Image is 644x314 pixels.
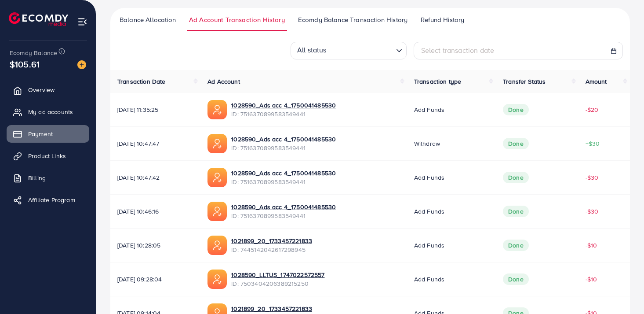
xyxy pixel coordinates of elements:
[414,241,444,250] span: Add funds
[586,77,607,86] span: Amount
[28,85,55,94] span: Overview
[10,48,57,57] span: Ecomdy Balance
[120,15,176,25] span: Balance Allocation
[77,17,87,27] img: menu
[231,211,336,220] span: ID: 7516370899583549441
[414,105,444,114] span: Add funds
[298,15,408,25] span: Ecomdy Balance Transaction History
[414,275,444,284] span: Add funds
[421,45,495,55] span: Select transaction date
[414,207,444,216] span: Add funds
[414,173,444,182] span: Add funds
[117,275,193,284] span: [DATE] 09:28:04
[503,240,529,251] span: Done
[28,174,46,182] span: Billing
[28,151,66,160] span: Product Links
[503,104,529,115] span: Done
[28,107,73,116] span: My ad accounts
[231,169,336,177] a: 1028590_Ads acc 4_1750041485530
[117,139,193,148] span: [DATE] 10:47:47
[117,207,193,216] span: [DATE] 10:46:16
[503,172,529,183] span: Done
[586,207,599,216] span: -$30
[117,241,193,250] span: [DATE] 10:28:05
[189,15,285,25] span: Ad Account Transaction History
[421,15,464,25] span: Refund History
[231,203,336,211] a: 1028590_Ads acc 4_1750041485530
[503,138,529,149] span: Done
[503,206,529,217] span: Done
[231,110,336,118] span: ID: 7516370899583549441
[207,168,227,187] img: ic-ads-acc.e4c84228.svg
[7,147,89,165] a: Product Links
[586,275,597,284] span: -$10
[7,169,89,187] a: Billing
[9,12,68,26] img: logo
[231,245,312,254] span: ID: 7445142042617298945
[607,274,637,307] iframe: Chat
[231,270,324,279] a: 1028590_LLTUS_1747022572557
[295,43,328,57] span: All status
[117,105,193,114] span: [DATE] 11:35:25
[414,139,440,148] span: Withdraw
[231,144,336,152] span: ID: 7516370899583549441
[586,105,599,114] span: -$20
[231,279,324,288] span: ID: 7503404206389215250
[231,135,336,144] a: 1028590_Ads acc 4_1750041485530
[586,241,597,250] span: -$10
[207,202,227,221] img: ic-ads-acc.e4c84228.svg
[231,236,312,245] a: 1021899_20_1733457221833
[207,100,227,119] img: ic-ads-acc.e4c84228.svg
[291,42,407,59] div: Search for option
[77,60,86,69] img: image
[503,273,529,285] span: Done
[207,236,227,255] img: ic-ads-acc.e4c84228.svg
[231,304,312,313] a: 1021899_20_1733457221833
[207,134,227,153] img: ic-ads-acc.e4c84228.svg
[207,270,227,289] img: ic-ads-acc.e4c84228.svg
[586,139,600,148] span: +$30
[10,58,40,70] span: $105.61
[207,77,240,86] span: Ad Account
[28,129,53,138] span: Payment
[503,77,546,86] span: Transfer Status
[329,43,393,57] input: Search for option
[7,81,89,99] a: Overview
[414,77,462,86] span: Transaction type
[7,103,89,121] a: My ad accounts
[7,191,89,209] a: Affiliate Program
[117,77,166,86] span: Transaction Date
[7,125,89,143] a: Payment
[586,173,599,182] span: -$30
[28,196,75,204] span: Affiliate Program
[231,101,336,110] a: 1028590_Ads acc 4_1750041485530
[117,173,193,182] span: [DATE] 10:47:42
[231,177,336,186] span: ID: 7516370899583549441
